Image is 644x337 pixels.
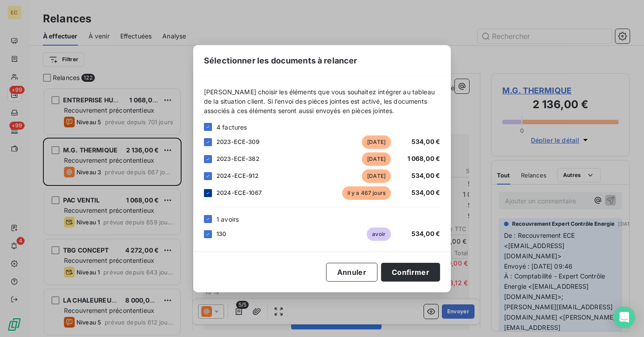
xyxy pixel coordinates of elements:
span: 130 [216,230,226,237]
span: [DATE] [362,152,391,166]
span: 2024-ECE-912 [216,172,258,179]
span: [PERSON_NAME] choisir les éléments que vous souhaitez intégrer au tableau de la situation client.... [204,87,440,115]
span: 2024-ECE-1067 [216,189,262,196]
div: Open Intercom Messenger [614,307,635,328]
button: Confirmer [381,263,440,282]
span: il y a 467 jours [342,186,391,200]
span: [DATE] [362,169,391,183]
span: 534,00 € [411,138,440,145]
span: 534,00 € [411,172,440,179]
span: Sélectionner les documents à relancer [204,55,357,67]
span: 1 avoirs [216,215,239,224]
span: avoir [367,227,391,241]
button: Annuler [326,263,377,282]
span: 534,00 € [411,189,440,196]
span: 4 factures [216,122,247,132]
span: [DATE] [362,135,391,149]
span: 2023-ECE-382 [216,155,259,162]
span: 1 068,00 € [407,155,441,162]
span: 2023-ECE-309 [216,138,259,145]
span: 534,00 € [411,230,440,237]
